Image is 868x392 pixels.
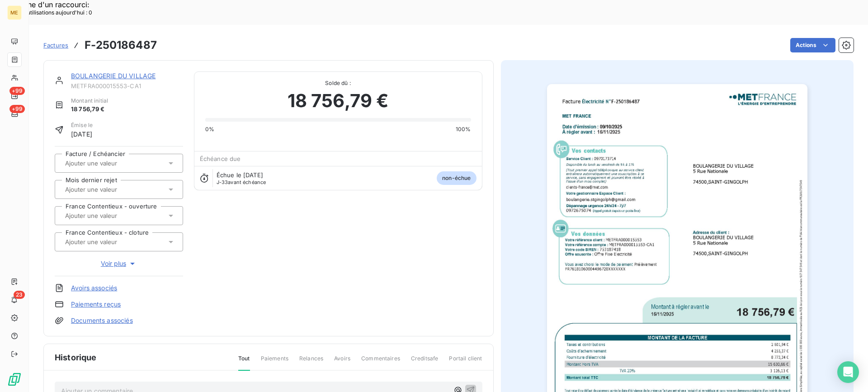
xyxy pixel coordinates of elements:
span: Creditsafe [411,354,439,370]
span: Historique [55,351,97,364]
span: 0% [205,125,214,133]
span: Émise le [71,121,93,129]
div: Open Intercom Messenger [837,361,859,383]
span: Relances [299,354,323,370]
span: Tout [238,354,250,371]
span: Échéance due [200,155,241,162]
img: Logo LeanPay [7,372,22,387]
span: METFRA000015553-CA1 [71,82,183,90]
h3: F-250186487 [85,37,157,53]
a: Avoirs associés [71,283,117,293]
input: Ajouter une valeur [64,185,155,194]
span: Solde dû : [205,79,471,87]
button: Actions [790,38,835,52]
span: Avoirs [334,354,350,370]
input: Ajouter une valeur [64,238,155,246]
span: J-33 [217,179,228,185]
input: Ajouter une valeur [64,212,155,220]
span: Portail client [449,354,482,370]
a: Paiements reçus [71,300,121,309]
span: Factures [43,42,68,49]
span: 100% [456,125,471,133]
span: 23 [14,291,25,299]
span: Échue le [DATE] [217,171,263,179]
span: [DATE] [71,129,93,139]
span: Voir plus [101,259,137,268]
span: Montant initial [71,97,108,105]
button: Voir plus [55,259,183,269]
span: +99 [9,105,25,113]
a: Documents associés [71,316,133,325]
span: 18 756,79 € [71,105,108,114]
input: Ajouter une valeur [64,159,155,167]
a: BOULANGERIE DU VILLAGE [71,72,156,80]
span: 18 756,79 € [288,87,389,114]
span: Paiements [261,354,288,370]
span: non-échue [437,171,476,185]
span: +99 [9,87,25,95]
span: Commentaires [361,354,400,370]
a: Factures [43,41,68,50]
span: avant échéance [217,179,266,185]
